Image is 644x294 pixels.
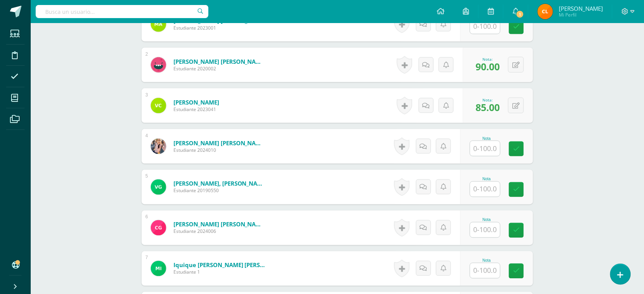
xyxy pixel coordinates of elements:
[470,259,504,263] div: Nota
[173,269,266,276] span: Estudiante 1
[476,101,500,114] span: 85.00
[173,98,219,106] a: [PERSON_NAME]
[173,139,266,147] a: [PERSON_NAME] [PERSON_NAME]
[470,141,500,156] input: 0-100.0
[151,220,166,236] img: cade0865447f67519f82b1ec6b4243dc.png
[470,223,500,238] input: 0-100.0
[173,106,219,113] span: Estudiante 2023041
[151,261,166,276] img: 2d1764daeb5d2a85cedab825fee1752c.png
[470,263,500,278] input: 0-100.0
[36,5,208,18] input: Busca un usuario...
[470,218,504,222] div: Nota
[476,60,500,73] span: 90.00
[470,136,504,141] div: Nota
[173,221,266,228] a: [PERSON_NAME] [PERSON_NAME]
[559,5,603,12] span: [PERSON_NAME]
[173,65,266,72] span: Estudiante 2020002
[173,58,266,65] a: [PERSON_NAME] [PERSON_NAME]
[470,182,500,197] input: 0-100.0
[151,17,166,32] img: ced6bf4655e53fb3caff2efade36f3af.png
[173,25,266,31] span: Estudiante 2023001
[151,98,166,113] img: 4140c26c79b9aec99e604847522e0963.png
[470,19,500,34] input: 0-100.0
[173,228,266,235] span: Estudiante 2024006
[151,57,166,73] img: de3dafc55f3903484602437ccf7d3152.png
[151,179,166,195] img: 5b889ecc71594f5957f66f9507f01921.png
[516,10,524,18] span: 1
[538,4,553,19] img: 1720f64064fc052d857739fb2bd47671.png
[173,147,266,153] span: Estudiante 2024010
[559,12,603,18] span: Mi Perfil
[476,56,500,62] div: Nota:
[173,188,266,194] span: Estudiante 20190550
[151,139,166,154] img: 92a6486921d0d9f9fc7133f57aa3d65a.png
[173,180,266,188] a: [PERSON_NAME], [PERSON_NAME]
[476,97,500,103] div: Nota:
[470,177,504,181] div: Nota
[173,261,266,269] a: Iquique [PERSON_NAME] [PERSON_NAME]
